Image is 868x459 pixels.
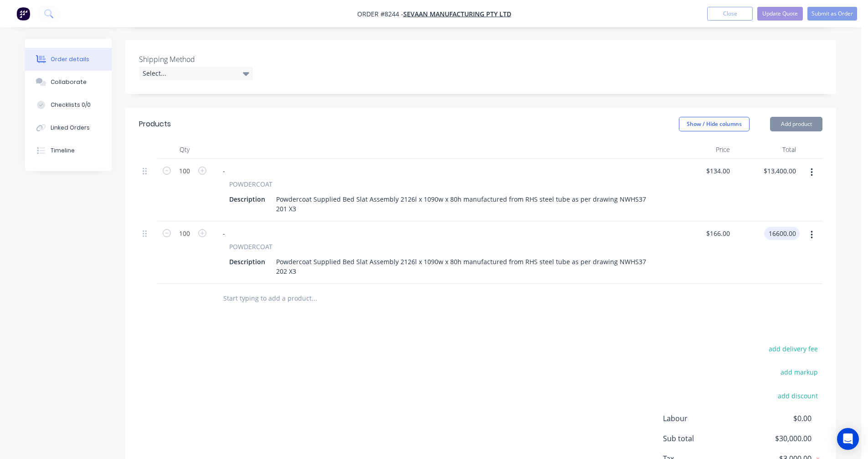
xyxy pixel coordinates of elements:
[139,67,253,80] div: Select...
[226,193,269,206] div: Description
[770,117,822,131] button: Add product
[25,139,112,162] button: Timeline
[157,141,212,159] div: Qty
[229,242,272,251] span: POWDERCOAT
[139,54,253,65] label: Shipping Method
[663,433,744,444] span: Sub total
[139,119,171,130] div: Products
[757,7,803,21] button: Update Quote
[403,10,511,18] a: Sevaan Manufacturing Pty Ltd
[51,78,87,86] div: Collaborate
[51,146,75,155] div: Timeline
[272,255,650,278] div: Powdercoat Supplied Bed Slat Assembly 2126l x 1090w x 80h manufactured from RHS steel tube as per...
[223,289,405,308] input: Start typing to add a product...
[229,179,272,189] span: POWDERCOAT
[272,193,650,215] div: Powdercoat Supplied Bed Slat Assembly 2126l x 1090w x 80h manufactured from RHS steel tube as per...
[25,48,112,71] button: Order details
[16,7,30,21] img: Factory
[776,366,822,378] button: add markup
[707,7,753,21] button: Close
[744,433,812,444] span: $30,000.00
[216,164,232,177] div: -
[51,101,91,109] div: Checklists 0/0
[734,141,800,159] div: Total
[679,117,750,131] button: Show / Hide columns
[25,94,112,116] button: Checklists 0/0
[764,343,822,355] button: add delivery fee
[216,227,232,240] div: -
[25,71,112,94] button: Collaborate
[744,413,812,424] span: $0.00
[837,428,859,450] div: Open Intercom Messenger
[51,55,89,63] div: Order details
[357,10,403,18] span: Order #8244 -
[663,413,744,424] span: Labour
[226,255,269,268] div: Description
[51,124,90,132] div: Linked Orders
[773,389,822,402] button: add discount
[668,141,734,159] div: Price
[25,116,112,139] button: Linked Orders
[807,7,857,21] button: Submit as Order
